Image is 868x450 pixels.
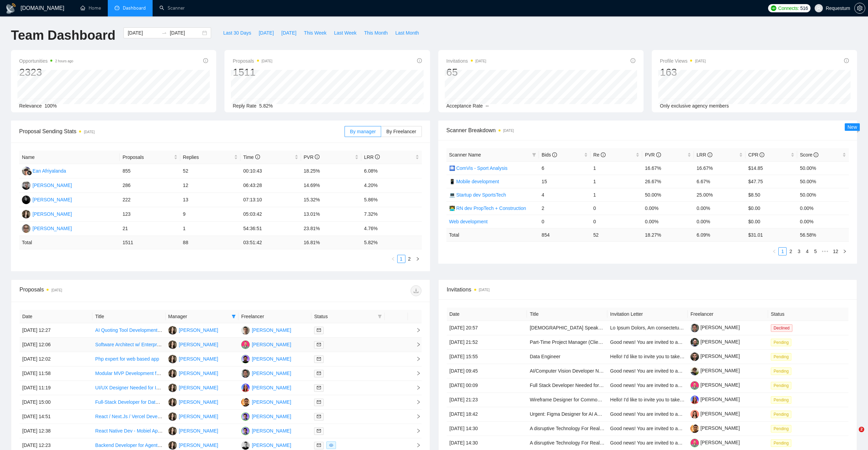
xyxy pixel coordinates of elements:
[19,151,120,164] th: Name
[397,255,405,263] li: 1
[179,326,218,334] div: [PERSON_NAME]
[115,5,119,10] span: dashboard
[317,443,321,447] span: mail
[241,384,250,392] img: IP
[771,397,794,402] a: Pending
[315,154,320,159] span: info-circle
[771,440,794,446] a: Pending
[277,27,300,38] button: [DATE]
[391,257,395,261] span: left
[84,130,94,134] time: [DATE]
[530,397,707,402] a: Wireframe Designer for Commodities Trading Website (With CRM Integration Logic)
[446,66,487,79] div: 65
[330,27,360,38] button: Last Week
[449,152,481,158] span: Scanner Name
[230,311,237,322] span: filter
[795,248,803,255] a: 3
[168,441,177,450] img: SO
[241,412,250,421] img: MP
[233,57,272,65] span: Proposals
[361,178,422,193] td: 4.20%
[241,370,291,376] a: AK[PERSON_NAME]
[690,440,740,445] a: [PERSON_NAME]
[690,368,740,373] a: [PERSON_NAME]
[161,30,167,36] span: swap-right
[168,340,177,349] img: SO
[690,339,740,345] a: [PERSON_NAME]
[33,196,72,203] div: [PERSON_NAME]
[168,326,177,335] img: SO
[771,411,794,417] a: Pending
[746,188,797,201] td: $8.50
[179,427,218,435] div: [PERSON_NAME]
[317,414,321,418] span: mail
[252,355,291,363] div: [PERSON_NAME]
[593,152,606,158] span: Re
[530,368,736,374] a: AI/Computer Vision Developer Needed to Build MVP for Sports Analytics (Pickleball/Table Tennis)
[128,29,159,37] input: Start date
[771,339,794,345] a: Pending
[317,342,321,347] span: mail
[642,161,694,175] td: 16.67%
[180,207,241,222] td: 9
[168,398,177,407] img: SO
[179,341,218,348] div: [PERSON_NAME]
[361,193,422,207] td: 5.86%
[360,27,391,38] button: This Month
[180,178,241,193] td: 12
[161,30,167,36] span: to
[179,355,218,363] div: [PERSON_NAME]
[168,384,177,392] img: SO
[746,175,797,188] td: $47.75
[170,29,201,37] input: End date
[642,201,694,215] td: 0.00%
[241,326,250,335] img: VS
[539,175,591,188] td: 15
[252,341,291,348] div: [PERSON_NAME]
[241,442,291,448] a: SB[PERSON_NAME]
[841,247,849,255] li: Next Page
[771,411,791,418] span: Pending
[449,192,506,198] a: 💻 Startup dev SportsTech
[854,5,865,11] a: setting
[591,161,642,175] td: 1
[364,154,380,160] span: LRR
[304,29,326,37] span: This Week
[771,354,794,359] a: Pending
[241,428,291,433] a: MP[PERSON_NAME]
[19,103,42,109] span: Relevance
[416,257,420,261] span: right
[530,383,672,388] a: Full Stack Developer Needed for Asset Management Platform MVP
[232,314,236,318] span: filter
[219,27,255,38] button: Last 30 Days
[241,327,291,333] a: VS[PERSON_NAME]
[180,193,241,207] td: 13
[304,154,320,160] span: PVR
[771,426,794,431] a: Pending
[539,161,591,175] td: 6
[22,181,30,190] img: VL
[690,411,740,416] a: [PERSON_NAME]
[301,178,361,193] td: 14.69%
[179,441,218,449] div: [PERSON_NAME]
[797,175,849,188] td: 50.00%
[168,413,218,419] a: SO[PERSON_NAME]
[417,58,422,63] span: info-circle
[690,325,740,330] a: [PERSON_NAME]
[180,164,241,178] td: 52
[660,57,706,65] span: Profile Views
[241,441,250,450] img: SB
[405,255,414,263] li: 2
[771,339,791,346] span: Pending
[22,224,30,233] img: IK
[844,58,849,63] span: info-circle
[449,165,508,171] a: 🛄 ComVis - Sport Analysis
[797,201,849,215] td: 0.00%
[690,324,699,332] img: c14DhYixHXKOjO1Rn8ocQbD3KHUcnE4vZS4feWtSSrA9NC5rkM_scuoP2bXUv12qzp
[819,247,830,255] span: •••
[748,152,764,158] span: CPR
[241,385,291,390] a: IP[PERSON_NAME]
[859,427,864,432] span: 2
[449,179,499,184] a: 📱 Mobile development
[746,161,797,175] td: $14.85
